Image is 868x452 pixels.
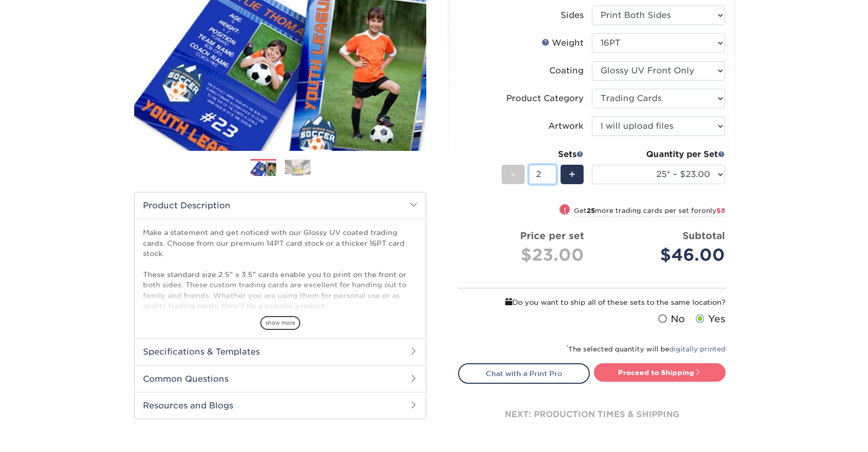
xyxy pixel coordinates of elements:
[592,148,725,161] div: Quantity per Set
[600,243,725,267] div: $46.00
[135,365,426,392] h2: Common Questions
[716,207,725,214] span: $8
[683,230,725,241] strong: Subtotal
[3,421,87,448] iframe: Google Customer Reviews
[135,192,426,219] h2: Product Description
[135,338,426,365] h2: Specifications & Templates
[669,345,726,353] a: digitally printed
[569,167,575,182] span: +
[260,316,300,330] span: show more
[542,37,584,49] div: Weight
[564,205,566,215] span: !
[548,120,584,132] div: Artwork
[561,9,584,22] div: Sides
[502,148,584,161] div: Sets
[458,363,590,384] a: Chat with a Print Pro
[466,243,584,267] div: $23.00
[511,167,515,182] span: -
[506,92,584,105] div: Product Category
[143,227,418,353] p: Make a statement and get noticed with our Glossy UV coated trading cards. Choose from our premium...
[701,207,725,214] span: only
[566,345,726,353] small: The selected quantity will be
[549,65,584,77] div: Coating
[458,297,726,308] div: Do you want to ship all of these sets to the same location?
[520,230,584,241] strong: Price per set
[458,384,726,445] div: next: production times & shipping
[285,160,311,175] img: Trading Cards 02
[135,392,426,419] h2: Resources and Blogs
[693,312,726,326] label: Yes
[594,363,726,382] a: Proceed to Shipping
[251,160,276,178] img: Trading Cards 01
[587,207,595,214] strong: 25
[656,312,685,326] label: No
[574,207,725,217] small: Get more trading cards per set for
